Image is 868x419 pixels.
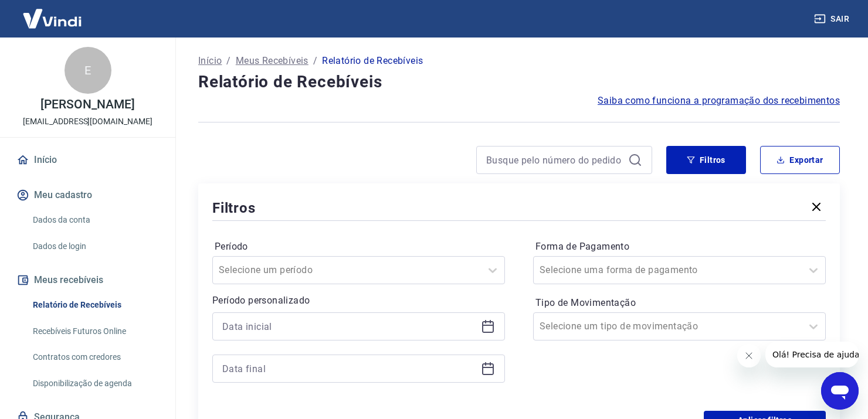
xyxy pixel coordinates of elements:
button: Meu cadastro [14,182,161,208]
button: Exportar [760,146,840,174]
label: Forma de Pagamento [535,240,823,254]
a: Dados da conta [28,208,161,232]
p: / [313,54,317,68]
h5: Filtros [212,199,256,217]
p: Período personalizado [212,294,505,308]
a: Contratos com credores [28,345,161,369]
button: Filtros [666,146,746,174]
img: Vindi [14,1,90,36]
input: Data final [222,360,476,377]
a: Início [14,147,161,173]
button: Sair [812,8,854,30]
a: Saiba como funciona a programação dos recebimentos [598,94,840,108]
a: Relatório de Recebíveis [28,293,161,317]
label: Tipo de Movimentação [535,296,823,310]
iframe: Botão para abrir a janela de mensagens [821,372,859,410]
iframe: Fechar mensagem [737,344,761,367]
div: E [65,47,111,94]
label: Período [215,240,503,254]
p: / [226,54,230,68]
a: Meus Recebíveis [236,54,308,68]
a: Disponibilização de agenda [28,372,161,396]
a: Início [198,54,222,68]
button: Meus recebíveis [14,267,161,293]
span: Olá! Precisa de ajuda? [7,8,99,18]
p: Relatório de Recebíveis [322,54,423,68]
h4: Relatório de Recebíveis [198,70,840,94]
p: [PERSON_NAME] [40,98,134,111]
iframe: Mensagem da empresa [765,342,859,367]
input: Busque pelo número do pedido [486,151,623,169]
p: [EMAIL_ADDRESS][DOMAIN_NAME] [23,115,152,128]
a: Dados de login [28,234,161,258]
a: Recebíveis Futuros Online [28,319,161,343]
input: Data inicial [222,318,476,335]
